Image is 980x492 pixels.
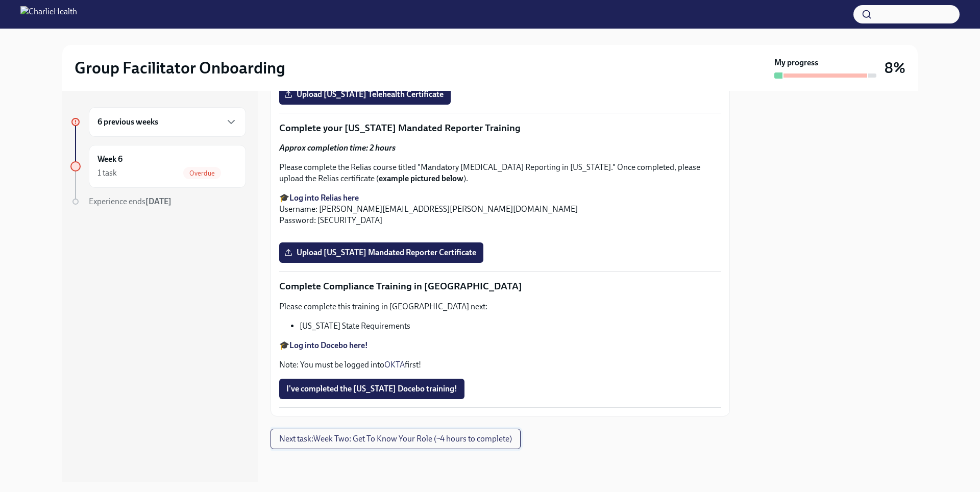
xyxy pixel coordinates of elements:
h6: Week 6 [97,154,122,165]
span: Overdue [183,169,221,177]
a: Week 61 taskOverdue [70,145,246,188]
strong: My progress [774,57,818,68]
h6: 6 previous weeks [97,116,158,128]
strong: Approx completion time: 2 hours [279,143,396,153]
button: I've completed the [US_STATE] Docebo training! [279,379,464,399]
strong: [DATE] [145,196,171,206]
label: Upload [US_STATE] Mandated Reporter Certificate [279,242,483,263]
span: Next task : Week Two: Get To Know Your Role (~4 hours to complete) [279,434,512,444]
span: Upload [US_STATE] Telehealth Certificate [286,89,444,100]
p: Complete Compliance Training in [GEOGRAPHIC_DATA] [279,280,721,293]
h2: Group Facilitator Onboarding [75,58,285,78]
p: 🎓 [279,340,721,351]
img: CharlieHealth [20,6,77,22]
li: [US_STATE] State Requirements [300,321,721,332]
p: Please complete the Relias course titled "Mandatory [MEDICAL_DATA] Reporting in [US_STATE]." Once... [279,162,721,184]
h3: 8% [885,59,905,77]
a: Log into Docebo here! [289,340,368,350]
p: Please complete this training in [GEOGRAPHIC_DATA] next: [279,301,721,312]
strong: example pictured below [379,174,463,183]
button: Next task:Week Two: Get To Know Your Role (~4 hours to complete) [271,429,521,449]
span: Upload [US_STATE] Mandated Reporter Certificate [286,248,476,258]
p: Note: You must be logged into first! [279,359,721,371]
div: 1 task [97,167,117,179]
div: 6 previous weeks [89,107,246,137]
a: Log into Relias here [289,193,359,203]
p: Complete your [US_STATE] Mandated Reporter Training [279,121,721,135]
a: OKTA [384,360,405,370]
p: 🎓 Username: [PERSON_NAME][EMAIL_ADDRESS][PERSON_NAME][DOMAIN_NAME] Password: [SECURITY_DATA] [279,192,721,226]
span: I've completed the [US_STATE] Docebo training! [286,384,457,394]
label: Upload [US_STATE] Telehealth Certificate [279,84,451,105]
span: Experience ends [89,196,171,206]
